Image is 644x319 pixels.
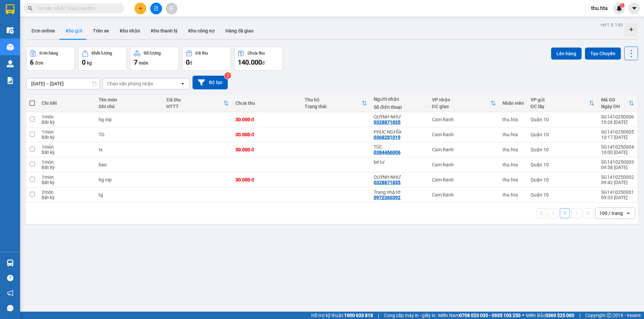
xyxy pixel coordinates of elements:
strong: 1900 633 818 [344,313,373,318]
div: PHÚC NGHĨA [374,129,425,135]
div: Đơn hàng [40,51,58,56]
img: warehouse-icon [7,44,14,51]
span: notification [7,290,13,296]
div: Bất kỳ [42,165,92,170]
button: Kho công nợ [183,23,220,39]
span: search [28,6,33,11]
img: logo-vxr [6,4,14,14]
div: 1 món [42,159,92,165]
img: warehouse-icon [7,60,14,67]
button: Bộ lọc [193,76,228,89]
div: Thu hộ [305,97,362,102]
div: Ghi chú [99,104,160,109]
div: Mã GD [601,97,629,102]
span: đơn [35,60,43,66]
div: 10:17 [DATE] [601,135,634,140]
div: 0328871835 [374,180,400,185]
span: đ [190,60,192,66]
th: Toggle SortBy [301,94,370,112]
span: file-add [154,6,158,11]
div: SG1410250004 [601,144,634,150]
img: solution-icon [7,77,14,84]
span: đ [262,60,265,66]
div: SG1410250006 [601,114,634,119]
svg: open [180,81,185,86]
div: Cam Ranh [432,177,496,182]
div: Quận 10 [531,132,594,137]
button: Trên xe [88,23,114,39]
div: 0384466006 [374,150,400,155]
div: Cam Ranh [432,132,496,137]
strong: 0369 525 060 [545,313,574,318]
div: 2 món [42,189,92,195]
th: Toggle SortBy [527,94,598,112]
div: Quận 10 [531,162,594,167]
span: Cung cấp máy in - giấy in: [384,312,436,319]
span: 0 [186,58,190,66]
th: Toggle SortBy [163,94,232,112]
div: ver 1.8.146 [600,21,623,28]
div: 10:26 [DATE] [601,119,634,125]
div: Số lượng [144,51,161,56]
div: SG1410250002 [601,174,634,180]
span: món [139,60,148,66]
img: warehouse-icon [7,27,14,34]
input: Tìm tên, số ĐT hoặc mã đơn [37,5,116,12]
div: SG1410250005 [601,129,634,135]
span: kg [87,60,92,66]
div: bao [99,162,160,167]
div: Đã thu [196,51,208,56]
button: Kho gửi [60,23,88,39]
div: 1 món [42,129,92,135]
button: Khối lượng0kg [78,47,127,71]
button: plus [135,3,146,14]
button: Đã thu0đ [182,47,231,71]
div: 09:58 [DATE] [601,165,634,170]
span: 1 [621,3,623,8]
div: tx [99,147,160,152]
button: Kho nhận [114,23,146,39]
span: question-circle [7,275,13,281]
span: 7 [134,58,138,66]
button: aim [166,3,177,14]
span: Miền Nam [438,312,521,319]
button: file-add [150,3,162,14]
button: 1 [560,208,570,218]
div: 0368281019 [374,135,400,140]
th: Toggle SortBy [429,94,499,112]
span: caret-down [631,5,637,11]
div: ĐC lấy [531,104,589,109]
div: QUỲNH NHƯ [374,174,425,180]
span: 140.000 [238,58,262,66]
div: Quận 10 [531,147,594,152]
div: Số điện thoại [374,104,425,110]
div: 0972360392 [374,195,400,200]
div: ĐC giao [432,104,490,109]
div: Người nhận [374,96,425,102]
div: 0328871835 [374,119,400,125]
div: QUỲNH NHƯ [374,114,425,119]
div: bé tư [374,159,425,165]
div: thu.hta [502,132,524,137]
div: Bất kỳ [42,119,92,125]
div: Tên món [99,97,160,102]
div: SG1410250001 [601,189,634,195]
strong: 0708 023 035 - 0935 103 250 [459,313,521,318]
div: Đã thu [166,97,223,102]
div: TÚC [374,144,425,150]
button: caret-down [628,3,640,14]
div: Bất kỳ [42,180,92,185]
div: thu.hta [502,177,524,182]
button: Hàng đã giao [220,23,259,39]
div: Cam Ranh [432,162,496,167]
div: Quận 10 [531,192,594,197]
button: Kho thanh lý [146,23,183,39]
div: 50.000 đ [235,147,298,152]
div: thu.hta [502,147,524,152]
sup: 1 [620,3,625,8]
span: aim [169,6,174,11]
div: Bất kỳ [42,195,92,200]
div: Ngày ĐH [601,104,629,109]
img: warehouse-icon [7,259,14,266]
div: hg mp [99,177,160,182]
